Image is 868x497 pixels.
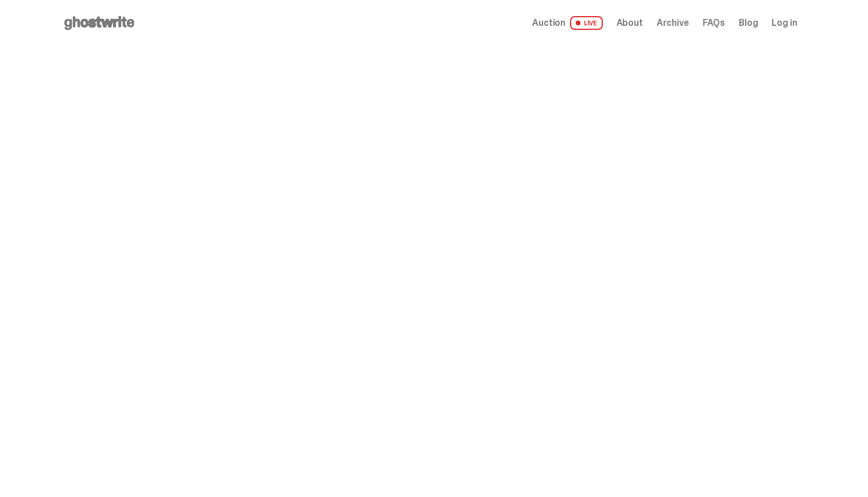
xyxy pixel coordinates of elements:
[617,18,643,28] a: About
[703,18,725,28] a: FAQs
[570,16,603,30] span: LIVE
[532,16,602,30] a: Auction LIVE
[532,18,565,28] span: Auction
[657,18,689,28] a: Archive
[739,18,758,28] a: Blog
[772,18,797,28] a: Log in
